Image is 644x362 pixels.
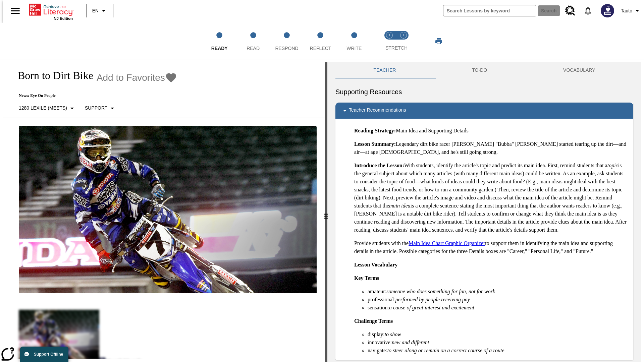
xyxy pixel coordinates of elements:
[349,107,406,115] p: Teacher Recommendations
[82,102,119,114] button: Scaffolds, Support
[607,163,618,168] em: topic
[34,352,63,357] span: Support Offline
[3,62,325,359] div: reading
[19,126,317,294] img: Motocross racer James Stewart flies through the air on his dirt bike.
[394,23,413,60] button: Stretch Respond step 2 of 2
[601,4,614,17] img: Avatar
[310,46,331,51] span: Reflect
[29,2,73,20] div: Home
[335,86,633,97] h6: Supporting Resources
[354,163,404,168] strong: Introduce the Lesson:
[200,23,239,60] button: Ready step 1 of 5
[20,347,68,362] button: Support Offline
[389,203,411,208] em: main idea
[618,5,644,17] button: Profile/Settings
[19,105,67,112] p: 1280 Lexile (Meets)
[525,62,633,78] button: VOCABULARY
[368,304,628,312] li: sensation:
[354,262,397,267] strong: Lesson Vocabulary
[267,23,306,60] button: Respond step 3 of 5
[89,5,111,17] button: Language: EN, Select a language
[354,140,628,156] p: Legendary dirt bike racer [PERSON_NAME] "Bubba" [PERSON_NAME] started tearing up the dirt—and air...
[388,34,390,37] text: 1
[597,2,618,19] button: Select a new avatar
[325,62,327,362] div: Press Enter or Spacebar and then press right and left arrow keys to move the slider
[354,162,628,234] p: With students, identify the article's topic and predict its main idea. First, remind students tha...
[335,23,374,60] button: Write step 5 of 5
[354,239,628,255] p: Provide students with the to support them in identifying the main idea and supporting details in ...
[386,289,495,294] em: someone who does something for fun, not for work
[11,93,177,98] p: News: Eye On People
[387,348,504,353] em: to steer along or remain on a correct course of a route
[380,23,399,60] button: Stretch Read step 1 of 2
[301,23,340,60] button: Reflect step 4 of 5
[211,46,228,51] span: Ready
[5,1,25,21] button: Open side menu
[428,35,449,47] button: Print
[368,296,628,304] li: professional:
[346,46,362,51] span: Write
[335,62,633,78] div: Instructional Panel Tabs
[233,23,272,60] button: Read step 2 of 5
[389,305,474,310] em: a cause of great interest and excitement
[335,62,434,78] button: Teacher
[354,127,628,135] p: Main Idea and Supporting Details
[16,102,79,114] button: Select Lexile, 1280 Lexile (Meets)
[621,7,632,14] span: Tauto
[385,331,401,337] em: to show
[354,275,379,281] strong: Key Terms
[54,16,73,20] span: NJ Edition
[395,297,470,302] em: performed by people receiving pay
[368,288,628,296] li: amateur:
[579,2,597,19] a: Notifications
[97,72,177,83] button: Add to Favorites - Born to Dirt Bike
[275,46,298,51] span: Respond
[443,5,536,16] input: search field
[335,103,633,119] div: Teacher Recommendations
[385,45,408,51] span: STRETCH
[354,141,396,147] strong: Lesson Summary:
[354,318,393,324] strong: Challenge Terms
[561,2,579,20] a: Resource Center, Will open in new tab
[354,128,396,133] strong: Reading Strategy:
[247,46,260,51] span: Read
[392,340,429,345] em: new and different
[368,347,628,355] li: navigate:
[368,339,628,347] li: innovative:
[92,7,99,14] span: EN
[327,62,641,362] div: activity
[409,240,485,246] a: Main Idea Chart Graphic Organizer
[85,105,107,112] p: Support
[434,62,525,78] button: TO-DO
[402,34,404,37] text: 2
[11,69,93,82] h1: Born to Dirt Bike
[368,330,628,339] li: display:
[97,72,165,83] span: Add to Favorites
